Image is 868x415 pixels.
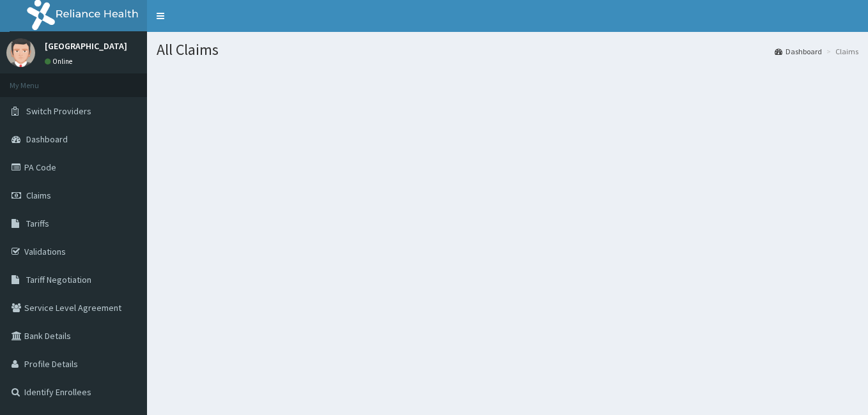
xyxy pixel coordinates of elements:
[26,218,49,229] span: Tariffs
[6,38,35,67] img: User Image
[823,46,858,57] li: Claims
[775,46,822,57] a: Dashboard
[26,133,68,145] span: Dashboard
[26,190,51,201] span: Claims
[157,41,858,58] h1: All Claims
[26,274,91,285] span: Tariff Negotiation
[45,57,75,66] a: Online
[45,41,127,50] p: [GEOGRAPHIC_DATA]
[26,105,91,117] span: Switch Providers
